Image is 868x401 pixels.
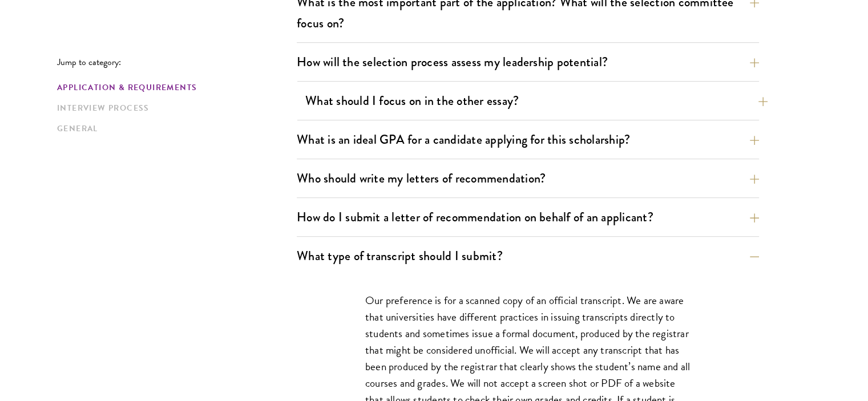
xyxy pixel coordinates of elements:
[57,102,290,114] a: Interview Process
[297,243,759,269] button: What type of transcript should I submit?
[57,123,290,135] a: General
[297,127,759,152] button: What is an ideal GPA for a candidate applying for this scholarship?
[297,49,759,75] button: How will the selection process assess my leadership potential?
[57,57,297,67] p: Jump to category:
[297,165,759,191] button: Who should write my letters of recommendation?
[305,88,768,114] button: What should I focus on in the other essay?
[57,82,290,94] a: Application & Requirements
[297,204,759,230] button: How do I submit a letter of recommendation on behalf of an applicant?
